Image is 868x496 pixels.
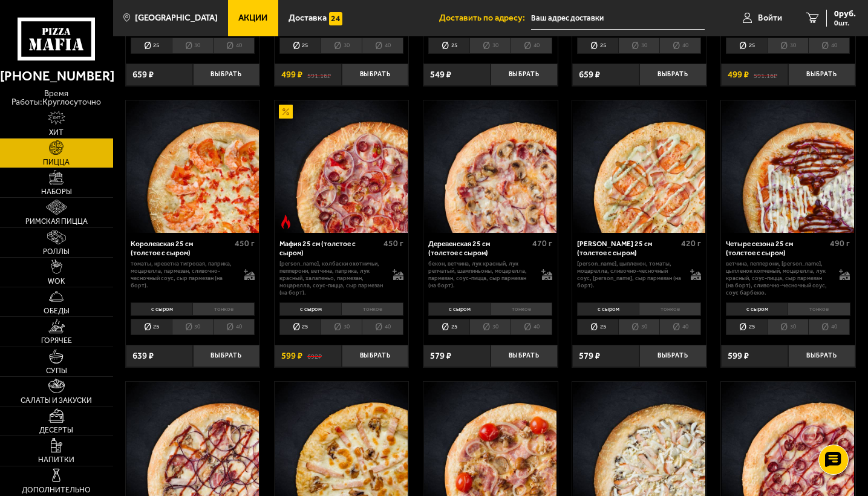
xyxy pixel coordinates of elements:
[659,319,701,335] li: 40
[577,260,681,289] p: [PERSON_NAME], цыпленок, томаты, моцарелла, сливочно-чесночный соус, [PERSON_NAME], сыр пармезан ...
[531,7,705,30] input: Ваш адрес доставки
[38,456,74,463] span: Напитки
[721,100,855,233] a: Четыре сезона 25 см (толстое с сыром)
[135,14,218,22] span: [GEOGRAPHIC_DATA]
[424,100,556,233] img: Деревенская 25 см (толстое с сыром)
[639,302,701,316] li: тонкое
[281,70,302,79] span: 499 ₽
[131,38,172,54] li: 25
[279,38,321,54] li: 25
[279,240,380,257] div: Мафия 25 см (толстое с сыром)
[834,10,856,18] span: 0 руб.
[758,14,782,22] span: Войти
[342,345,409,367] button: Выбрать
[639,64,706,86] button: Выбрать
[132,351,154,361] span: 639 ₽
[25,218,88,225] span: Римская пицца
[21,397,92,404] span: Салаты и закуски
[43,248,70,255] span: Роллы
[728,70,749,79] span: 499 ₽
[639,345,706,367] button: Выбрать
[281,351,302,361] span: 599 ₽
[579,351,600,361] span: 579 ₽
[193,64,260,86] button: Выбрать
[49,129,64,136] span: Хит
[172,319,213,335] li: 30
[469,319,511,335] li: 30
[754,70,777,79] s: 591.16 ₽
[659,38,701,54] li: 40
[238,14,267,22] span: Акции
[362,319,403,335] li: 40
[321,319,362,335] li: 30
[131,260,235,289] p: томаты, креветка тигровая, паприка, моцарелла, пармезан, сливочно-чесночный соус, сыр пармезан (н...
[428,260,532,289] p: бекон, ветчина, лук красный, лук репчатый, шампиньоны, моцарелла, пармезан, соус-пицца, сыр парме...
[532,238,552,249] span: 470 г
[126,100,259,233] img: Королевская 25 см (толстое с сыром)
[788,64,855,86] button: Выбрать
[490,302,552,316] li: тонкое
[279,319,321,335] li: 25
[428,302,490,316] li: с сыром
[342,64,409,86] button: Выбрать
[577,302,639,316] li: с сыром
[362,38,403,54] li: 40
[131,319,172,335] li: 25
[428,240,529,257] div: Деревенская 25 см (толстое с сыром)
[383,238,403,249] span: 450 г
[341,302,403,316] li: тонкое
[808,319,850,335] li: 40
[48,278,65,285] span: WOK
[834,19,856,27] span: 0 шт.
[279,302,341,316] li: с сыром
[577,240,678,257] div: [PERSON_NAME] 25 см (толстое с сыром)
[428,319,469,335] li: 25
[132,70,154,79] span: 659 ₽
[279,105,292,118] img: Акционный
[131,302,192,316] li: с сыром
[681,238,701,249] span: 420 г
[213,38,255,54] li: 40
[430,351,451,361] span: 579 ₽
[43,158,70,166] span: Пицца
[39,426,73,434] span: Десерты
[830,238,850,249] span: 490 г
[726,302,788,316] li: с сыром
[726,38,767,54] li: 25
[321,38,362,54] li: 30
[728,351,749,361] span: 599 ₽
[511,38,552,54] li: 40
[491,345,558,367] button: Выбрать
[329,12,342,25] img: 15daf4d41897b9f0e9f617042186c801.svg
[572,100,706,233] a: Чикен Ранч 25 см (толстое с сыром)
[491,64,558,86] button: Выбрать
[439,14,531,22] span: Доставить по адресу:
[44,307,70,315] span: Обеды
[788,302,850,316] li: тонкое
[279,260,383,296] p: [PERSON_NAME], колбаски охотничьи, пепперони, ветчина, паприка, лук красный, халапеньо, пармезан,...
[131,240,232,257] div: Королевская 25 см (толстое с сыром)
[235,238,255,249] span: 450 г
[726,319,767,335] li: 25
[41,337,72,344] span: Горячее
[726,240,827,257] div: Четыре сезона 25 см (толстое с сыром)
[579,70,600,79] span: 659 ₽
[767,38,808,54] li: 30
[469,38,511,54] li: 30
[726,260,830,296] p: ветчина, пепперони, [PERSON_NAME], цыпленок копченый, моцарелла, лук красный, соус-пицца, сыр пар...
[213,319,255,335] li: 40
[423,100,558,233] a: Деревенская 25 см (толстое с сыром)
[22,486,91,494] span: Дополнительно
[41,188,72,195] span: Наборы
[279,215,292,228] img: Острое блюдо
[577,319,618,335] li: 25
[126,100,260,233] a: Королевская 25 см (толстое с сыром)
[577,38,618,54] li: 25
[808,38,850,54] li: 40
[275,100,409,233] a: АкционныйОстрое блюдоМафия 25 см (толстое с сыром)
[46,367,67,374] span: Супы
[289,14,327,22] span: Доставка
[511,319,552,335] li: 40
[193,345,260,367] button: Выбрать
[573,100,705,233] img: Чикен Ранч 25 см (толстое с сыром)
